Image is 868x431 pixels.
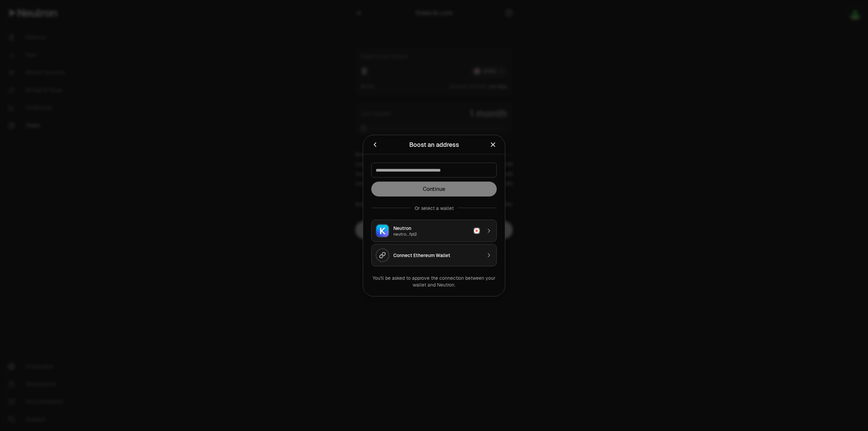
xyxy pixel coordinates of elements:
div: Neutron [393,224,469,231]
div: neutro...fpl2 [393,231,469,237]
div: Or select a wallet [415,204,454,211]
img: Neutron Logo [474,228,479,233]
button: Connect Ethereum Wallet [371,244,497,266]
button: KeplrNeutronneutro...fpl2Neutron LogoNeutron Logo [371,219,497,242]
div: Boost an address [409,140,459,149]
img: Keplr [376,224,389,237]
div: You'll be asked to approve the connection between your wallet and Neutron. [371,274,497,288]
button: Close [489,140,497,149]
button: Back [371,140,379,149]
div: Connect Ethereum Wallet [393,252,481,258]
